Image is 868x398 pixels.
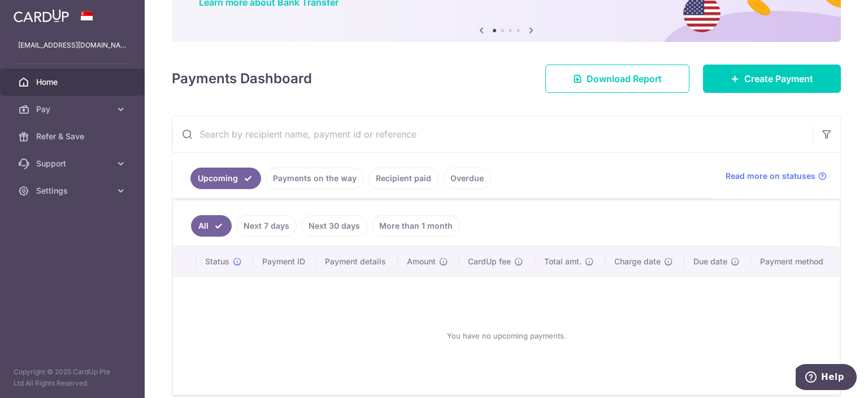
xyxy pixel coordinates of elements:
span: Home [36,76,111,88]
span: Create Payment [744,72,813,85]
span: Status [205,256,229,267]
span: Read more on statuses [726,170,815,182]
span: Charge date [614,256,661,267]
a: Next 30 days [301,215,367,237]
a: All [191,215,232,237]
th: Payment details [316,247,398,276]
th: Payment method [751,247,840,276]
th: Payment ID [253,247,316,276]
span: Refer & Save [36,131,111,142]
a: Payments on the way [266,168,364,189]
span: Total amt. [544,256,581,267]
span: Download Report [587,72,662,85]
a: Overdue [443,168,491,189]
iframe: Opens a widget where you can find more information [796,364,857,392]
span: Amount [407,256,436,267]
span: Pay [36,104,111,115]
img: CardUp [14,9,69,23]
span: Due date [693,256,727,267]
a: Download Report [545,65,689,93]
span: Support [36,158,111,169]
p: [EMAIL_ADDRESS][DOMAIN_NAME] [18,40,127,51]
a: Read more on statuses [726,170,827,182]
input: Search by recipient name, payment id or reference [172,116,813,152]
a: Upcoming [190,168,261,189]
a: Next 7 days [236,215,297,237]
span: CardUp fee [468,256,511,267]
a: More than 1 month [372,215,460,237]
span: Settings [36,185,111,196]
h4: Payments Dashboard [172,69,312,89]
a: Recipient paid [368,168,439,189]
div: You have no upcoming payments. [186,286,826,386]
a: Create Payment [703,65,841,93]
